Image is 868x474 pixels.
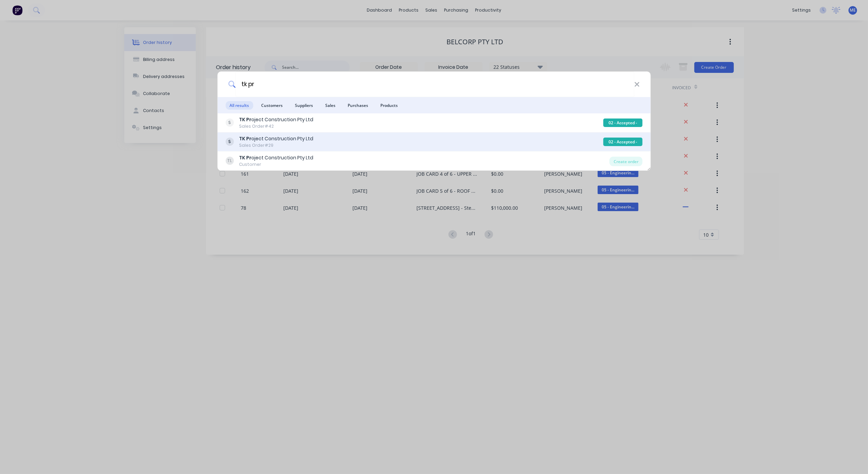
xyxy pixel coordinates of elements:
div: Create order [610,157,643,166]
div: Sales Order #42 [239,123,313,129]
div: oject Construction Pty Ltd [239,154,313,161]
div: oject Construction Pty Ltd [239,135,313,142]
span: Sales [321,101,340,110]
div: TL [225,157,234,165]
div: 02 - Accepted - Await Deposit [603,138,642,146]
span: Purchases [344,101,372,110]
span: Customers [257,101,287,110]
b: TK Pr [239,135,251,142]
span: Products [376,101,402,110]
div: oject Construction Pty Ltd [239,116,313,123]
div: Sales Order #29 [239,142,313,148]
b: TK Pr [239,116,251,123]
span: Suppliers [291,101,317,110]
div: 02 - Accepted - Await Deposit [603,118,642,127]
b: TK Pr [239,154,251,161]
span: All results [225,101,253,110]
input: Start typing a customer or supplier name to create a new order... [236,72,634,97]
div: Customer [239,161,313,168]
